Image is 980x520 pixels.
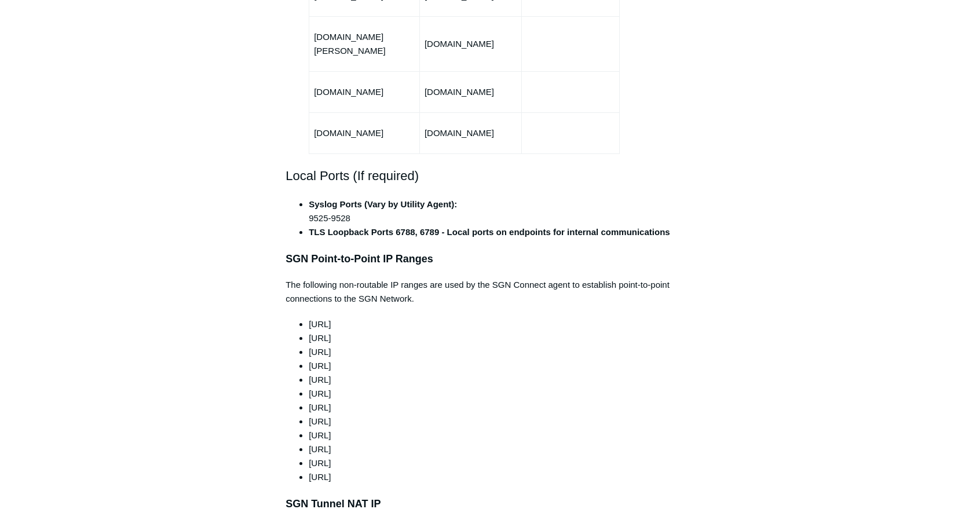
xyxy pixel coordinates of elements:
span: [URL] [309,319,331,329]
h3: SGN Point-to-Point IP Ranges [286,251,694,268]
li: [URL] [309,331,694,345]
p: [DOMAIN_NAME] [425,37,517,51]
li: [URL] [309,373,694,387]
p: The following non-routable IP ranges are used by the SGN Connect agent to establish point-to-poin... [286,278,694,306]
h2: Local Ports (If required) [286,166,694,186]
span: [URL] [309,402,331,412]
h3: SGN Tunnel NAT IP [286,496,694,512]
li: [URL] [309,470,694,484]
span: [URL] [309,416,331,426]
li: [URL] [309,359,694,373]
span: [URL] [309,458,331,468]
p: [DOMAIN_NAME] [425,85,517,99]
span: [URL] [309,430,331,440]
strong: Syslog Ports (Vary by Utility Agent): [309,199,457,209]
p: [DOMAIN_NAME][PERSON_NAME] [314,30,415,58]
li: [URL] [309,387,694,401]
p: [DOMAIN_NAME] [314,126,415,140]
li: 9525-9528 [309,197,694,225]
li: [URL] [309,345,694,359]
span: [URL] [309,444,331,454]
p: [DOMAIN_NAME] [425,126,517,140]
p: [DOMAIN_NAME] [314,85,415,99]
strong: TLS Loopback Ports 6788, 6789 - Local ports on endpoints for internal communications [309,227,670,237]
